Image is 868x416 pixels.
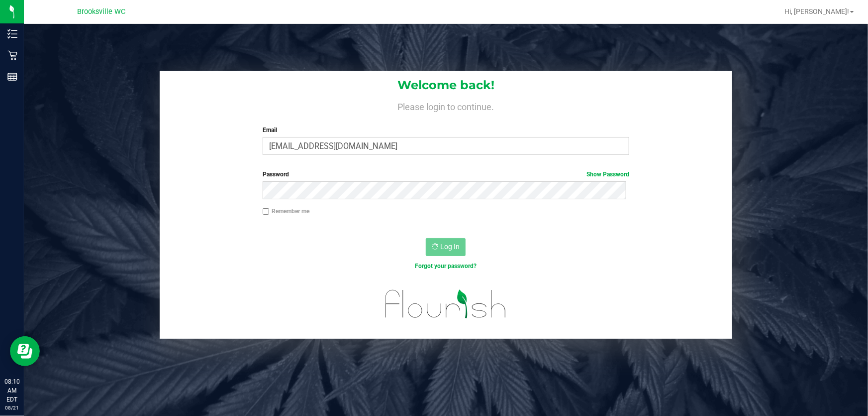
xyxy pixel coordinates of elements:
[263,207,309,216] label: Remember me
[263,208,270,215] input: Remember me
[375,281,518,327] img: flourish_logo.svg
[7,72,17,82] inline-svg: Reports
[7,50,17,60] inline-svg: Retail
[160,100,732,112] h4: Please login to continue.
[415,263,477,270] a: Forgot your password?
[263,171,289,178] span: Password
[426,238,466,256] button: Log In
[4,404,19,412] p: 08/21
[78,7,126,16] span: Brooksville WC
[586,171,629,178] a: Show Password
[263,126,630,135] label: Email
[440,243,460,251] span: Log In
[4,377,19,404] p: 08:10 AM EDT
[7,29,17,39] inline-svg: Inventory
[784,7,849,15] span: Hi, [PERSON_NAME]!
[160,79,732,92] h1: Welcome back!
[10,336,40,366] iframe: Resource center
